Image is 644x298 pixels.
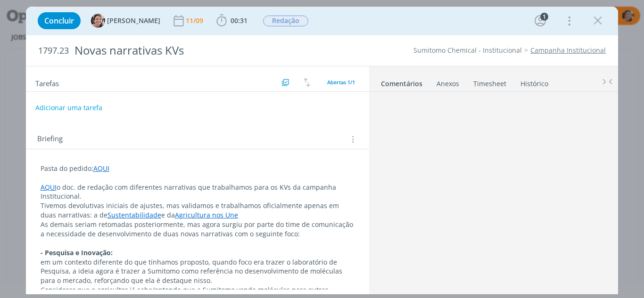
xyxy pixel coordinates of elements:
div: Anexos [437,79,459,89]
div: dialog [26,7,619,294]
a: Campanha Institucional [530,46,606,55]
span: [PERSON_NAME] [107,17,160,24]
button: 00:31 [214,13,250,28]
button: Redação [263,15,309,27]
p: As demais seriam retomadas posteriormente, mas agora surgiu por parte do time de comunicação a ne... [41,220,355,239]
button: 1 [533,13,548,28]
a: Comentários [380,75,423,89]
p: Pasta do pedido: [41,164,355,173]
a: Histórico [520,75,549,89]
span: Briefing [37,133,63,145]
a: AQUI [41,183,57,192]
a: Sumitomo Chemical - Institucional [413,46,522,55]
div: 11/09 [186,17,205,24]
div: 1 [540,13,548,21]
button: A[PERSON_NAME] [91,14,160,28]
a: AQUI [93,164,109,173]
button: Adicionar uma tarefa [35,99,103,116]
span: Redação [263,16,308,26]
span: Concluir [44,17,74,24]
a: Sustentabilidade [107,210,161,219]
p: o doc. de redação com diferentes narrativas que trabalhamos para os KVs da campanha Institucional. [41,183,355,201]
span: 1797.23 [38,46,69,56]
p: em um contexto diferente do que tínhamos proposto, quando foco era trazer o laboratório de Pesqui... [41,258,355,286]
strong: - Pesquisa e Inovação: [41,248,113,257]
span: Abertas 1/1 [327,79,355,86]
a: Agricultura nos Une [175,210,238,219]
button: Concluir [38,12,81,29]
p: Tivemos devolutivas iniciais de ajustes, mas validamos e trabalhamos oficialmente apenas em duas ... [41,201,355,220]
div: Novas narrativas KVs [71,39,365,62]
span: 00:31 [231,16,248,25]
img: arrow-down-up.svg [304,78,310,87]
span: Tarefas [35,77,59,88]
img: A [91,14,105,28]
a: Timesheet [473,75,507,89]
